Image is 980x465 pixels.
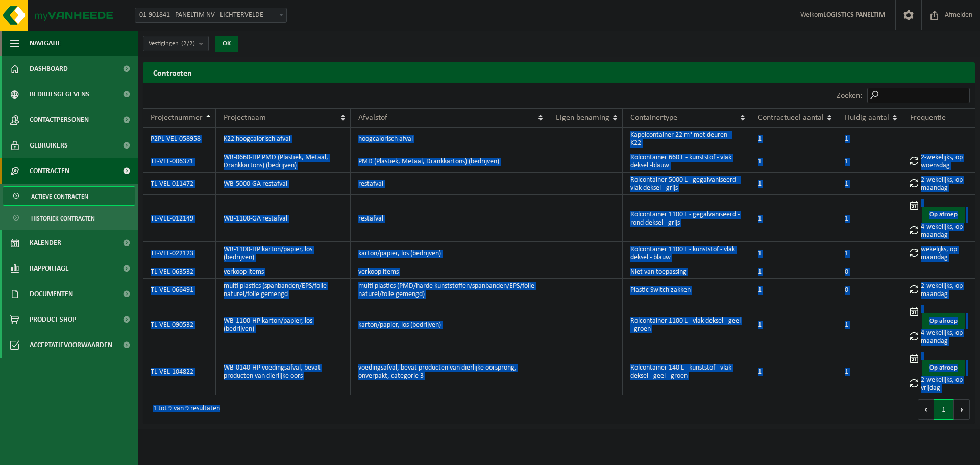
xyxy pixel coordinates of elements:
[351,279,548,301] td: multi plastics (PMD/harde kunststoffen/spanbanden/EPS/folie naturel/folie gemengd)
[351,195,548,242] td: restafval
[351,150,548,173] td: PMD (Plastiek, Metaal, Drankkartons) (bedrijven)
[216,264,351,279] td: verkoop items
[143,173,216,195] td: TL-VEL-011472
[149,36,195,52] span: Vestigingen
[224,114,266,122] span: Projectnaam
[623,301,750,348] td: Rolcontainer 1100 L - vlak deksel - geel - groen
[556,114,609,122] span: Eigen benaming
[902,279,975,301] td: 2-wekelijks, op maandag
[750,264,837,279] td: 1
[837,242,902,264] td: 1
[143,301,216,348] td: TL-VEL-090532
[148,400,220,419] div: 1 tot 9 van 9 resultaten
[351,173,548,195] td: restafval
[181,40,195,47] count: (2/2)
[30,158,69,184] span: Contracten
[750,173,837,195] td: 1
[837,150,902,173] td: 1
[358,114,387,122] span: Afvalstof
[151,114,203,122] span: Projectnummer
[623,348,750,395] td: Rolcontainer 140 L - kunststof - vlak deksel - geel - groen
[837,264,902,279] td: 0
[30,107,89,133] span: Contactpersonen
[823,11,885,19] strong: LOGISTICS PANELTIM
[143,62,975,82] h2: Contracten
[351,128,548,150] td: hoogcalorisch afval
[750,128,837,150] td: 1
[845,114,889,122] span: Huidig aantal
[30,256,69,281] span: Rapportage
[143,36,209,51] button: Vestigingen(2/2)
[837,128,902,150] td: 1
[623,173,750,195] td: Rolcontainer 5000 L - gegalvaniseerd - vlak deksel - grijs
[351,301,548,348] td: karton/papier, los (bedrijven)
[30,332,112,358] span: Acceptatievoorwaarden
[143,128,216,150] td: P2PL-VEL-058958
[750,301,837,348] td: 1
[216,150,351,173] td: WB-0660-HP PMD (Plastiek, Metaal, Drankkartons) (bedrijven)
[837,301,902,348] td: 1
[30,31,61,56] span: Navigatie
[143,348,216,395] td: TL-VEL-104822
[750,195,837,242] td: 1
[902,195,975,242] td: 4-wekelijks, op maandag
[216,279,351,301] td: multi plastics (spanbanden/EPS/folie naturel/folie gemengd
[902,301,975,348] td: 4-wekelijks, op maandag
[135,8,287,23] span: 01-901841 - PANELTIM NV - LICHTERVELDE
[3,186,135,206] a: Actieve contracten
[30,56,68,82] span: Dashboard
[758,114,824,122] span: Contractueel aantal
[837,279,902,301] td: 0
[902,150,975,173] td: 2-wekelijks, op woensdag
[750,150,837,173] td: 1
[216,173,351,195] td: WB-5000-GA restafval
[918,399,934,420] button: Previous
[31,209,95,228] span: Historiek contracten
[623,279,750,301] td: Plastic Switch zakken
[143,242,216,264] td: TL-VEL-022123
[934,399,954,420] button: 1
[837,92,862,100] label: Zoeken:
[902,242,975,264] td: wekelijks, op maandag
[216,301,351,348] td: WB-1100-HP karton/papier, los (bedrijven)
[143,279,216,301] td: TL-VEL-066491
[216,242,351,264] td: WB-1100-HP karton/papier, los (bedrijven)
[630,114,677,122] span: Containertype
[215,36,238,52] button: OK
[922,207,965,223] a: Op afroep
[750,242,837,264] td: 1
[750,348,837,395] td: 1
[30,133,68,158] span: Gebruikers
[31,187,88,206] span: Actieve contracten
[910,114,946,122] span: Frequentie
[3,208,135,228] a: Historiek contracten
[351,242,548,264] td: karton/papier, los (bedrijven)
[623,242,750,264] td: Rolcontainer 1100 L - kunststof - vlak deksel - blauw
[623,150,750,173] td: Rolcontainer 660 L - kunststof - vlak deksel -blauw
[922,313,965,329] a: Op afroep
[837,173,902,195] td: 1
[30,307,76,332] span: Product Shop
[135,8,286,22] span: 01-901841 - PANELTIM NV - LICHTERVELDE
[623,195,750,242] td: Rolcontainer 1100 L - gegalvaniseerd - rond deksel - grijs
[216,348,351,395] td: WB-0140-HP voedingsafval, bevat producten van dierlijke oors
[30,281,73,307] span: Documenten
[216,128,351,150] td: K22 hoogcalorisch afval
[954,399,970,420] button: Next
[143,264,216,279] td: TL-VEL-063532
[351,348,548,395] td: voedingsafval, bevat producten van dierlijke oorsprong, onverpakt, categorie 3
[216,195,351,242] td: WB-1100-GA restafval
[143,195,216,242] td: TL-VEL-012149
[623,264,750,279] td: Niet van toepassing
[351,264,548,279] td: verkoop items
[143,150,216,173] td: TL-VEL-006371
[837,195,902,242] td: 1
[30,82,89,107] span: Bedrijfsgegevens
[623,128,750,150] td: Kapelcontainer 22 m³ met deuren - K22
[750,279,837,301] td: 1
[30,230,61,256] span: Kalender
[837,348,902,395] td: 1
[902,348,975,395] td: 2-wekelijks, op vrijdag
[922,360,965,376] a: Op afroep
[902,173,975,195] td: 2-wekelijks, op maandag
